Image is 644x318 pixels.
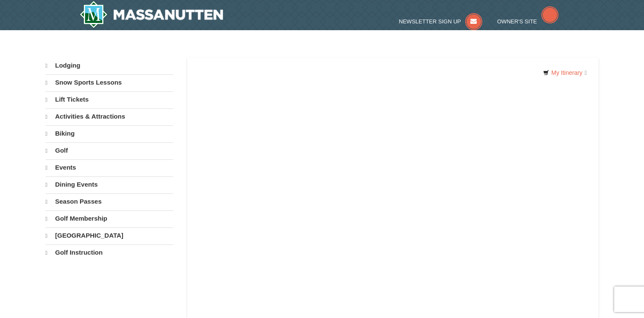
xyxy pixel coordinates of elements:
[46,176,173,193] a: Dining Events
[46,74,173,91] a: Snow Sports Lessons
[46,193,173,210] a: Season Passes
[497,18,558,25] a: Owner's Site
[399,18,482,25] a: Newsletter Sign Up
[46,91,173,108] a: Lift Tickets
[46,125,173,142] a: Biking
[46,58,173,74] a: Lodging
[46,210,173,227] a: Golf Membership
[80,1,223,28] a: Massanutten Resort
[80,1,223,28] img: Massanutten Resort Logo
[399,18,461,25] span: Newsletter Sign Up
[46,159,173,176] a: Events
[46,244,173,261] a: Golf Instruction
[497,18,537,25] span: Owner's Site
[538,66,592,79] a: My Itinerary
[46,108,173,125] a: Activities & Attractions
[46,227,173,244] a: [GEOGRAPHIC_DATA]
[46,142,173,159] a: Golf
